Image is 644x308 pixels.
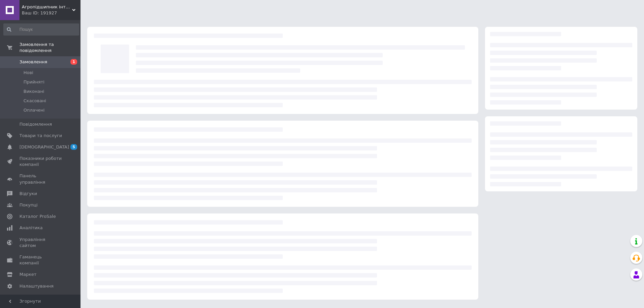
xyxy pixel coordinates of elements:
[19,271,37,278] span: Маркет
[19,42,80,54] span: Замовлення та повідомлення
[19,59,47,65] span: Замовлення
[23,88,44,95] span: Виконані
[19,213,56,220] span: Каталог ProSale
[19,121,52,127] span: Повідомлення
[3,23,79,36] input: Пошук
[19,156,62,168] span: Показники роботи компанії
[19,133,62,139] span: Товари та послуги
[19,173,62,185] span: Панель управління
[23,70,33,76] span: Нові
[19,254,62,266] span: Гаманець компанії
[19,191,37,197] span: Відгуки
[23,98,46,104] span: Скасовані
[19,144,69,150] span: [DEMOGRAPHIC_DATA]
[22,10,80,16] div: Ваш ID: 191927
[19,283,54,289] span: Налаштування
[23,107,45,113] span: Оплачені
[19,225,43,231] span: Аналітика
[70,59,77,65] span: 1
[19,202,38,208] span: Покупці
[23,79,44,85] span: Прийняті
[22,4,72,10] span: Агропідшипник інтернет-магазин
[70,144,77,150] span: 5
[19,237,62,249] span: Управління сайтом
